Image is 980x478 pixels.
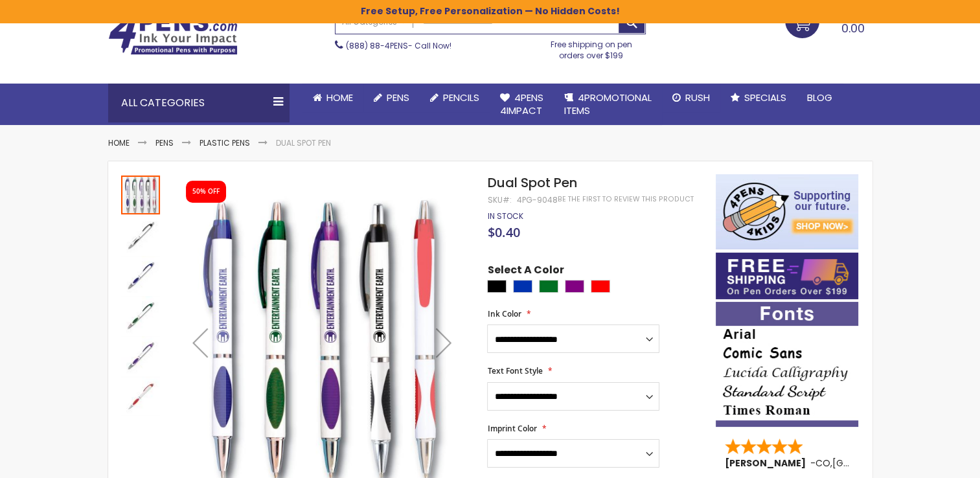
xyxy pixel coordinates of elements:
span: Ink Color [487,308,521,319]
div: Dual Spot Pen [121,174,161,214]
a: Specials [720,84,797,112]
div: Availability [487,211,523,222]
span: 4PROMOTIONAL ITEMS [564,91,652,117]
span: 0.00 [841,20,865,36]
a: Home [302,84,363,112]
span: Pens [387,91,409,104]
a: 4PROMOTIONALITEMS [554,84,662,126]
a: 4Pens4impact [490,84,554,126]
a: Pens [155,137,174,148]
a: Plastic Pens [199,137,250,148]
img: Dual Spot Pen [121,296,160,335]
a: Rush [662,84,720,112]
span: Imprint Color [487,423,536,434]
div: All Categories [108,84,290,122]
span: Text Font Style [487,365,542,376]
div: Black [487,280,507,293]
a: (888) 88-4PENS [346,40,408,51]
span: Dual Spot Pen [487,174,576,192]
img: 4pens 4 kids [716,174,858,249]
div: Dual Spot Pen [121,335,161,375]
span: CO [815,457,830,470]
div: Free shipping on pen orders over $199 [537,34,646,60]
span: $0.40 [487,223,519,241]
div: Dual Spot Pen [121,214,161,255]
div: 50% OFF [192,187,220,196]
img: font-personalization-examples [716,302,858,427]
div: Dual Spot Pen [121,375,160,415]
div: 4PG-9048 [516,195,557,205]
span: Select A Color [487,263,564,280]
span: Specials [744,91,786,104]
img: 4Pens Custom Pens and Promotional Products [108,14,238,55]
img: Dual Spot Pen [121,216,160,255]
img: Free shipping on orders over $199 [716,253,858,299]
img: Dual Spot Pen [121,256,160,295]
span: - Call Now! [346,40,451,51]
span: In stock [487,211,523,222]
a: Pencils [420,84,490,112]
span: Rush [685,91,710,104]
div: Blue [513,280,532,293]
span: Blog [807,91,832,104]
span: Home [326,91,353,104]
span: [PERSON_NAME] [725,457,810,470]
div: Dual Spot Pen [121,295,161,335]
strong: SKU [487,194,511,205]
span: Pencils [443,91,479,104]
span: [GEOGRAPHIC_DATA] [832,457,928,470]
a: Pens [363,84,420,112]
span: 4Pens 4impact [500,91,543,117]
a: Home [108,137,130,148]
li: Dual Spot Pen [276,138,331,148]
img: Dual Spot Pen [121,336,160,375]
a: Blog [797,84,843,112]
div: Green [539,280,558,293]
span: - , [810,457,928,470]
iframe: Google Customer Reviews [873,443,980,478]
div: Dual Spot Pen [121,255,161,295]
div: Purple [565,280,584,293]
a: Be the first to review this product [557,194,693,204]
div: Red [591,280,610,293]
img: Dual Spot Pen [121,376,160,415]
